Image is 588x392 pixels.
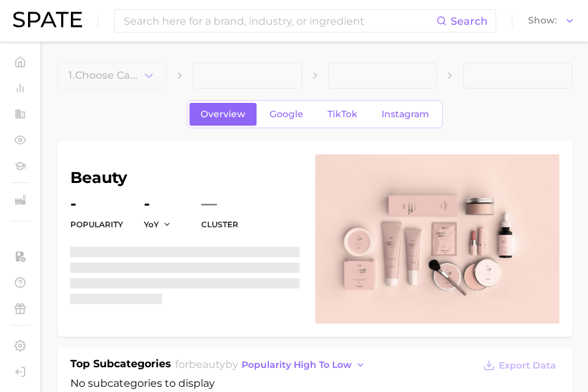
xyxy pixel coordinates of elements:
span: Google [270,109,303,120]
a: Google [259,103,315,126]
input: Search here for a brand, industry, or ingredient [122,10,436,32]
h1: beauty [70,170,300,186]
span: TikTok [328,109,357,120]
a: Overview [189,103,257,126]
span: beauty [189,358,225,371]
span: Show [528,17,557,24]
span: popularity high to low [242,359,352,371]
div: No subcategories to display [70,356,559,391]
span: YoY [144,219,159,230]
h1: Top Subcategories [70,356,171,376]
img: SPATE [13,12,82,27]
button: popularity high to low [238,356,369,374]
span: Overview [201,109,245,120]
button: YoY [144,219,172,230]
span: — [201,196,217,212]
a: Instagram [371,103,440,126]
span: Export Data [499,360,556,371]
dt: cluster [201,217,238,232]
span: Search [451,15,488,27]
span: Instagram [382,109,429,120]
dd: - [144,196,180,212]
button: Show [525,12,578,29]
a: TikTok [316,103,369,126]
button: Export Data [480,356,559,374]
dt: Popularity [70,217,123,232]
span: 1. Choose Category [68,70,142,81]
button: 1.Choose Category [57,63,167,89]
span: for by [175,358,369,371]
dd: - [70,196,123,212]
a: Log out. Currently logged in with e-mail addison@spate.nyc. [10,362,30,382]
